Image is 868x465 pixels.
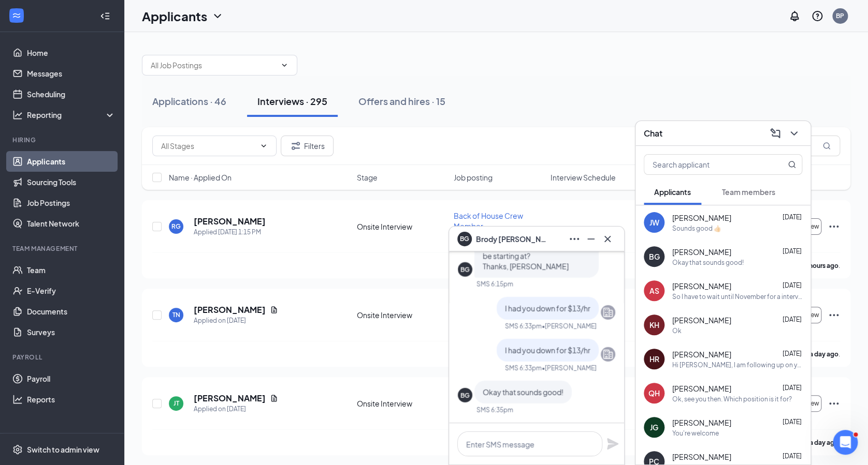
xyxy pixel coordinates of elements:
input: All Job Postings [151,59,276,71]
span: [DATE] [783,452,802,460]
svg: ChevronDown [211,10,224,22]
div: SMS 6:35pm [476,406,513,414]
span: [PERSON_NAME] [672,349,731,359]
div: AS [649,286,659,296]
div: Ok [672,326,682,335]
span: [PERSON_NAME] [672,213,731,223]
span: • [PERSON_NAME] [542,364,597,372]
span: [PERSON_NAME] [672,452,731,462]
a: E-Verify [27,280,115,301]
svg: Cross [601,233,614,245]
div: Team Management [12,244,113,253]
svg: ComposeMessage [769,127,782,140]
h3: Chat [644,128,662,139]
a: Talent Network [27,213,115,234]
svg: ChevronDown [788,127,800,140]
span: Team members [722,187,775,197]
div: BP [836,11,844,20]
div: BG [649,251,660,262]
div: RG [171,222,181,231]
div: Payroll [12,353,113,362]
span: I had you down for $13/hr [505,346,590,355]
svg: WorkstreamLogo [11,10,22,21]
svg: MagnifyingGlass [788,160,796,169]
div: Hi [PERSON_NAME], I am following up on your application with Culvers. I am doing interviews this ... [672,361,802,369]
iframe: Intercom live chat [833,430,858,455]
span: Applicants [654,187,691,197]
input: All Stages [161,140,255,152]
a: Surveys [27,322,115,342]
svg: ChevronDown [280,61,288,69]
a: Scheduling [27,84,115,104]
span: [DATE] [783,418,802,426]
span: [DATE] [783,316,802,323]
span: [PERSON_NAME] [672,383,731,394]
svg: Ellipses [828,397,840,410]
div: Applications · 46 [152,95,226,108]
svg: Collapse [100,11,110,21]
button: Minimize [583,231,599,247]
svg: Document [270,394,278,402]
span: I had you down for $13/hr [505,304,590,313]
div: Onsite Interview [356,398,447,409]
h5: [PERSON_NAME] [194,216,266,227]
b: 3 hours ago [804,262,838,269]
input: Search applicant [644,155,767,174]
span: Interview Schedule [551,172,616,183]
svg: Analysis [12,110,23,120]
div: KH [649,320,659,330]
span: [PERSON_NAME] [672,417,731,428]
a: Job Postings [27,192,115,213]
span: Stage [356,172,377,183]
span: [DATE] [783,247,802,255]
span: [PERSON_NAME] [672,281,731,291]
button: Ellipses [566,231,583,247]
h5: [PERSON_NAME] [194,304,266,316]
div: TN [172,310,180,319]
svg: Settings [12,444,23,455]
span: [PERSON_NAME] [672,247,731,257]
div: Onsite Interview [356,310,447,320]
div: Okay that sounds good! [672,258,744,267]
div: Onsite Interview [356,221,447,232]
h5: [PERSON_NAME] [194,393,266,404]
div: HR [649,354,659,364]
button: Cross [599,231,616,247]
svg: Ellipses [568,233,581,245]
a: Sourcing Tools [27,172,115,192]
b: a day ago [809,439,838,446]
span: [DATE] [783,384,802,392]
svg: Ellipses [828,220,840,233]
svg: Document [270,306,278,314]
span: [DATE] [783,213,802,221]
div: SMS 6:15pm [476,280,513,289]
div: SMS 6:33pm [505,364,542,372]
div: So I have to wait until November for a interview [672,292,802,301]
div: Switch to admin view [27,444,99,455]
span: - [551,222,554,231]
div: Applied on [DATE] [194,316,278,326]
span: [DATE] [783,281,802,289]
svg: Filter [290,140,302,152]
a: Applicants [27,151,115,172]
svg: Company [602,306,614,319]
svg: Plane [606,438,619,450]
div: SMS 6:33pm [505,322,542,331]
div: Applied [DATE] 1:15 PM [194,227,266,237]
svg: MagnifyingGlass [822,142,831,150]
b: a day ago [809,350,838,358]
div: Interviews · 295 [257,95,327,108]
span: [DATE] [783,350,802,357]
a: Home [27,42,115,63]
div: Ok, see you then. Which position is it for? [672,395,792,403]
div: JW [649,217,659,228]
a: Reports [27,389,115,410]
div: Applied on [DATE] [194,404,278,414]
svg: Notifications [788,10,801,22]
div: JG [650,422,658,432]
h1: Applicants [142,7,207,25]
svg: Minimize [585,233,597,245]
div: Offers and hires · 15 [358,95,445,108]
div: JT [173,399,179,408]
